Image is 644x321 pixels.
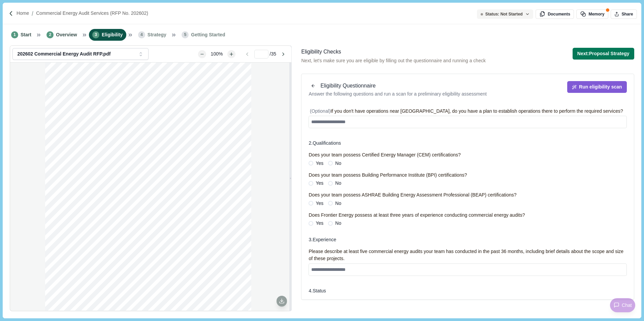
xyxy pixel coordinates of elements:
span: 4 [138,31,145,38]
span: 1 [11,31,18,38]
span: 3 [92,31,99,38]
span: Yes [316,220,323,227]
img: Forward slash icon [8,10,14,16]
span: Getting Started [191,31,225,38]
button: 202602 Commercial Energy Audit RFP.pdf [12,48,149,60]
h4: 2 . Qualifications [309,140,626,147]
span: / 35 [270,50,276,58]
span: [STREET_ADDRESS] [129,231,185,237]
div: Answer the following questions and run a scan for a preliminary eligibility assessment [309,91,486,98]
span: Chat [622,302,632,309]
div: Eligibility Checks [301,48,485,56]
div: Does your team possess Building Performance Institute (BPI) certifications? [309,172,467,179]
span: Yes [316,160,323,167]
span: Commercial Energy Audit [120,172,182,178]
span: Purchasing Department [122,223,180,229]
span: Services [141,179,161,185]
a: Commercial Energy Audit Services (RFP No. 202602) [36,10,148,17]
button: Next:Proposal Strategy [573,48,634,60]
span: Strategy [148,31,166,38]
span: Yes [316,180,323,187]
button: Zoom out [198,50,206,58]
span: Issued: [DATE] [123,194,157,200]
span: 2 [46,31,54,38]
span: (Optional) [310,108,330,114]
h4: 3 . Experience [309,236,626,243]
button: Run eligibility scan [567,81,627,93]
div: 100% [207,50,226,58]
span: 5 [182,31,189,38]
span: [GEOGRAPHIC_DATA] [122,238,179,244]
div: Does Frontier Energy maintain all necessary licenses required to perform commercial energy audit ... [309,299,619,306]
button: Zoom in [227,50,235,58]
span: For [147,164,155,170]
span: Responses Due: [DATE]. [108,256,167,262]
span: No [335,160,341,167]
span: City of [GEOGRAPHIC_DATA] [127,216,202,222]
div: 202602 Commercial Energy Audit RFP.pdf [17,51,135,57]
button: Go to next page [277,50,289,58]
button: Chat [610,298,635,312]
span: Eligibility [102,31,123,38]
div: Does Frontier Energy possess at least three years of experience conducting commercial energy audits? [309,212,525,219]
span: REQUEST FOR PROPOSALS [118,149,184,155]
a: Home [17,10,29,17]
span: No. 202602 [136,157,165,163]
div: grid [45,63,256,311]
button: Go to previous page [241,50,253,58]
span: Start [21,31,31,38]
span: Issued By: [138,209,163,215]
span: No [335,220,341,227]
span: Yes [316,200,323,207]
span: No [335,180,341,187]
div: Does your team possess ASHRAE Building Energy Assessment Professional (BEAP) certifications? [309,191,516,199]
span: Overview [56,31,77,38]
div: If you don't have operations near [GEOGRAPHIC_DATA], do you have a plan to establish operations t... [309,108,623,115]
div: Does your team possess Certified Energy Manager (CEM) certifications? [309,151,460,158]
div: Please describe at least five commercial energy audits your team has conducted in the past 36 mon... [309,248,626,262]
span: Next, let's make sure you are eligible by filling out the questionnaire and running a check [301,57,485,64]
h1: Eligibility Questionnaire [320,82,376,90]
h4: 4 . Status [309,287,626,294]
img: Forward slash icon [29,10,36,16]
span: No [335,200,341,207]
